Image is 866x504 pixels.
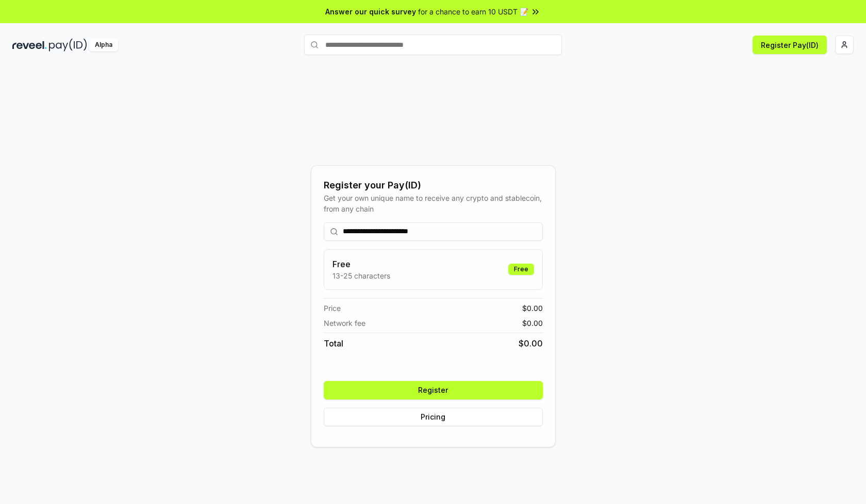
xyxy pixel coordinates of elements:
h3: Free [332,258,390,270]
img: reveel_dark [12,39,47,51]
span: Answer our quick survey [325,6,416,17]
span: Price [324,303,341,314]
div: Free [508,264,534,275]
span: $ 0.00 [522,318,543,328]
span: for a chance to earn 10 USDT 📝 [418,6,528,17]
button: Register [324,381,543,399]
span: Network fee [324,318,365,328]
p: 13-25 characters [332,270,390,281]
div: Get your own unique name to receive any crypto and stablecoin, from any chain [324,193,543,214]
button: Register Pay(ID) [753,36,827,54]
div: Alpha [89,39,118,51]
button: Pricing [324,408,543,426]
span: $ 0.00 [522,303,543,314]
span: $ 0.00 [519,337,543,350]
img: pay_id [49,39,87,51]
div: Register your Pay(ID) [324,178,543,193]
span: Total [324,337,343,350]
